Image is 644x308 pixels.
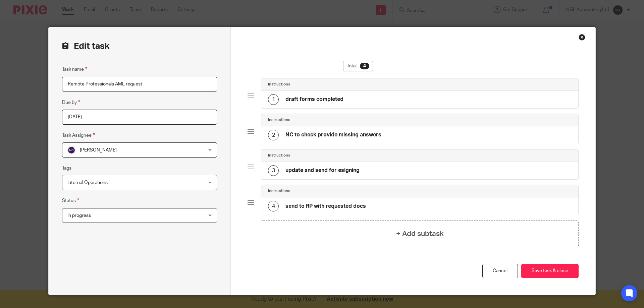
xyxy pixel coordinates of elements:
h4: Instructions [268,117,290,123]
div: 2 [268,130,279,140]
div: Total [343,61,373,71]
h4: Instructions [268,82,290,87]
div: 1 [268,94,279,105]
label: Tags [62,165,71,172]
span: Internal Operations [67,180,108,185]
span: In progress [67,213,91,218]
h2: Edit task [62,41,217,52]
label: Task Assignee [62,131,95,139]
label: Status [62,197,79,204]
h4: Instructions [268,188,290,194]
div: 3 [268,165,279,176]
label: Task name [62,65,87,73]
h4: Instructions [268,153,290,158]
a: Cancel [482,264,518,278]
div: 4 [268,201,279,211]
h4: + Add subtask [396,229,444,239]
h4: NC to check provide missing answers [285,131,381,138]
button: Save task & close [521,264,579,278]
span: [PERSON_NAME] [80,148,117,152]
img: svg%3E [67,146,75,154]
h4: update and send for esigning [285,167,360,174]
h4: send to RP with requested docs [285,203,366,210]
div: 4 [360,63,369,69]
input: Pick a date [62,110,217,125]
label: Due by [62,99,80,106]
div: Close this dialog window [579,34,585,41]
h4: draft forms completed [285,96,343,103]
